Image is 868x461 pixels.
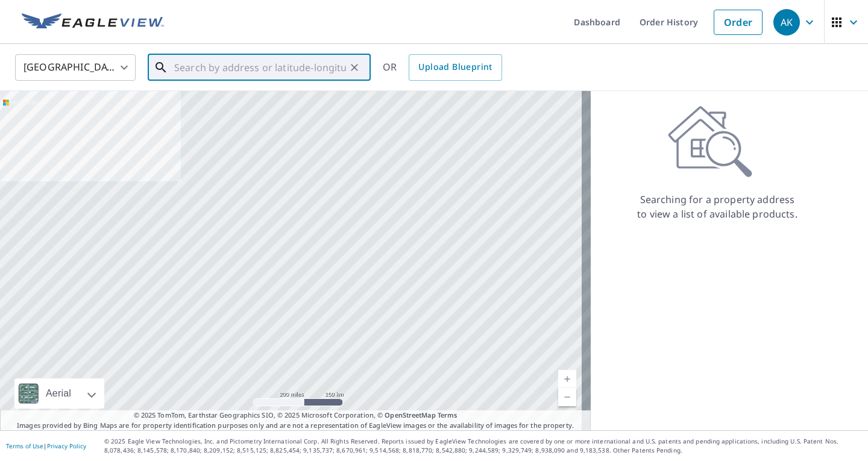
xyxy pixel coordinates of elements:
p: | [6,442,86,450]
img: EV Logo [22,13,164,31]
a: Current Level 5, Zoom Out [558,388,576,406]
div: [GEOGRAPHIC_DATA] [15,51,136,84]
button: Clear [346,59,363,76]
div: OR [383,54,502,81]
p: © 2025 Eagle View Technologies, Inc. and Pictometry International Corp. All Rights Reserved. Repo... [104,437,862,455]
div: Aerial [14,378,104,409]
a: Terms [438,410,458,419]
p: Searching for a property address to view a list of available products. [637,192,798,221]
a: Terms of Use [6,442,43,450]
a: OpenStreetMap [385,410,435,419]
a: Upload Blueprint [409,54,502,81]
a: Privacy Policy [47,442,86,450]
span: Upload Blueprint [418,60,492,75]
a: Current Level 5, Zoom In [558,370,576,388]
div: Aerial [42,378,75,409]
span: © 2025 TomTom, Earthstar Geographics SIO, © 2025 Microsoft Corporation, © [134,410,458,421]
input: Search by address or latitude-longitude [174,51,346,84]
div: AK [773,9,800,36]
a: Order [714,10,763,35]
